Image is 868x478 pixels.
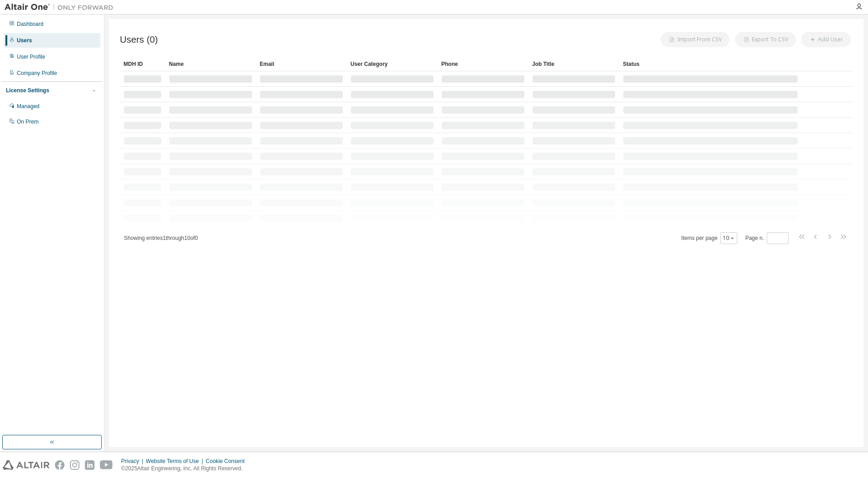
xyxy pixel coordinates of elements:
div: MDH ID [123,57,162,71]
div: Cookie Consent [206,458,250,465]
div: Email [260,57,343,71]
div: User Profile [17,53,45,60]
div: Status [623,57,798,71]
img: linkedin.svg [85,460,94,470]
div: Users [17,37,32,44]
img: instagram.svg [70,460,79,470]
div: Website Terms of Use [146,458,206,465]
div: Dashboard [17,20,44,28]
span: Showing entries 1 through 10 of 0 [124,235,198,241]
div: Job Title [532,57,616,71]
span: Users (0) [120,35,158,45]
div: Company Profile [17,70,57,77]
div: Name [169,57,252,71]
button: Import From CSV [661,32,730,47]
div: Managed [17,103,39,110]
p: © 2025 Altair Engineering, Inc. All Rights Reserved. [121,465,250,473]
div: License Settings [6,87,49,94]
img: Altair One [5,3,118,12]
div: User Category [350,57,434,71]
div: Privacy [121,458,146,465]
div: Phone [441,57,525,71]
span: Items per page [681,232,737,244]
button: 10 [723,234,735,242]
div: On Prem [17,118,39,125]
button: Add User [801,32,851,47]
img: facebook.svg [55,460,64,470]
img: altair_logo.svg [3,460,49,470]
button: Export To CSV [735,32,796,47]
span: Page n. [745,232,789,244]
img: youtube.svg [100,460,113,470]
